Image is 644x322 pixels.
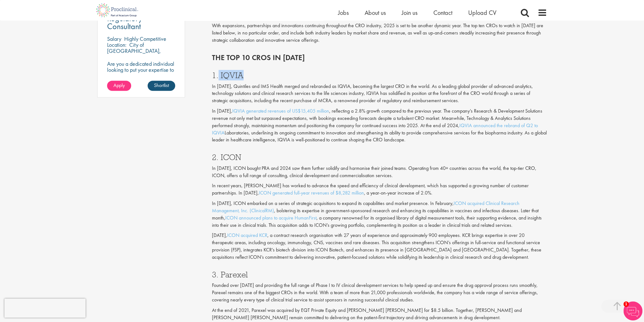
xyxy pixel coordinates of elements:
p: Are you a dedicated individual looking to put your expertise to work fully flexibly in a remote p... [107,61,175,97]
h3: 3. Parexel [212,270,547,279]
p: In [DATE], Quintiles and IMS Health merged and rebranded as IQVIA, becoming the largest CRO in th... [212,83,547,105]
a: ICON announced plans to acquire HumanFirst [225,214,316,221]
span: Location: [107,41,126,48]
a: Contact [433,9,452,17]
p: At the end of 2021, Parexel was acquired by EQT Private Equity and [PERSON_NAME] [PERSON_NAME] fo... [212,307,547,321]
p: Highly Competitive [124,35,166,42]
span: Salary [107,35,121,42]
a: Join us [402,9,418,17]
a: ICON acquired KCR [227,232,267,238]
p: [DATE], , a contract research organisation with 27 years of experience and approximately 900 empl... [212,232,547,261]
h3: 2. ICON [212,153,547,161]
p: With expansions, partnerships and innovations continuing throughout the CRO industry, 2025 is set... [212,22,547,44]
a: ICON acquired Clinical Research Management, Inc. (ClinicalRM) [212,200,520,214]
h3: 1. IQVIA [212,71,547,79]
span: 1 [623,301,629,307]
a: Apply [107,81,131,91]
h2: The top 10 CROs in [DATE] [212,53,547,62]
iframe: reCAPTCHA [4,299,86,318]
p: In recent years, [PERSON_NAME] has worked to advance the speed and efficiency of clinical develop... [212,182,547,197]
span: Apply [113,82,125,89]
a: Jobs [338,9,349,17]
p: Founded over [DATE] and providing the full range of Phase I to IV clinical development services t... [212,282,547,304]
p: In [DATE], ICON embarked on a series of strategic acquisitions to expand its capabilities and mar... [212,200,547,229]
a: ICON generated full-year revenues of $8,282 million [259,189,364,196]
p: In [DATE], ICON bought PRA and 2024 saw them further solidify and harmonise their joined teams. O... [212,165,547,179]
p: In [DATE], , reflecting a 2.8% growth compared to the previous year. The company’s Research & Dev... [212,108,547,144]
a: IQVIA generated revenues of US$15,405 million [232,108,329,114]
a: Regulatory Consultant [107,15,175,30]
a: Shortlist [148,81,175,91]
a: Upload CV [468,9,496,17]
img: Chatbot [623,301,642,320]
p: City of [GEOGRAPHIC_DATA], [GEOGRAPHIC_DATA] [107,41,161,60]
a: About us [365,9,386,17]
span: Regulatory Consultant [107,13,142,32]
a: IQVIA announced the rebrand of Q2 to IQVIA [212,122,538,136]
